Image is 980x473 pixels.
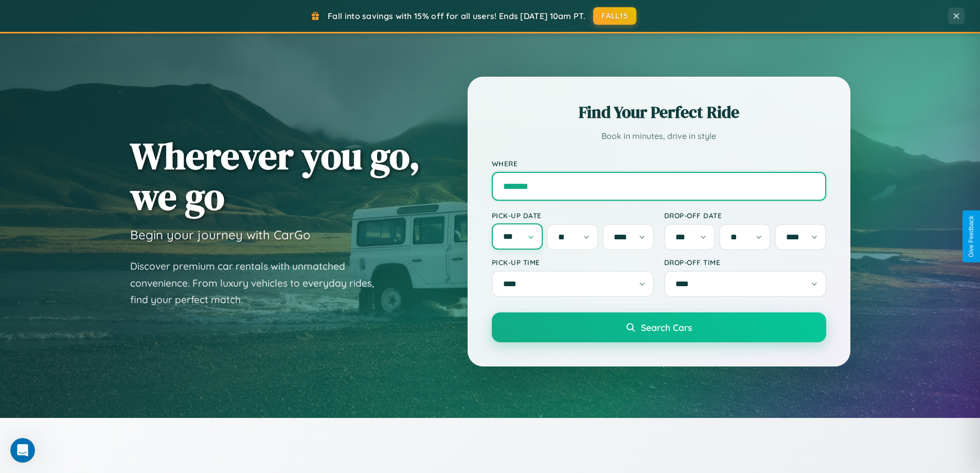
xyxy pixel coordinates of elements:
[492,129,826,144] p: Book in minutes, drive in style
[492,258,654,267] label: Pick-up Time
[10,438,35,463] iframe: Intercom live chat
[641,322,692,333] span: Search Cars
[968,216,975,257] div: Give Feedback
[130,227,311,242] h3: Begin your journey with CarGo
[664,211,826,220] label: Drop-off Date
[328,11,585,21] span: Fall into savings with 15% off for all users! Ends [DATE] 10am PT.
[492,101,826,124] h2: Find Your Perfect Ride
[492,312,826,342] button: Search Cars
[492,159,826,168] label: Where
[492,211,654,220] label: Pick-up Date
[593,7,636,25] button: FALL15
[130,135,420,217] h1: Wherever you go, we go
[130,258,387,308] p: Discover premium car rentals with unmatched convenience. From luxury vehicles to everyday rides, ...
[664,258,826,267] label: Drop-off Time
